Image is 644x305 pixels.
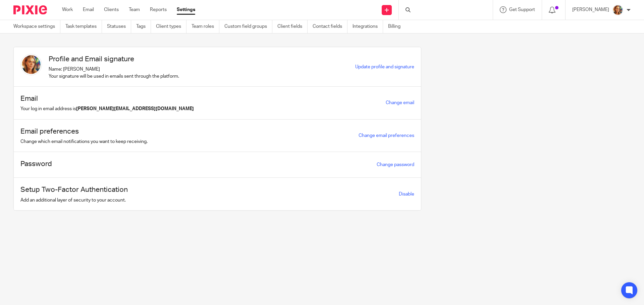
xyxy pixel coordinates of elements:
p: Change which email notifications you want to keep receiving. [20,138,148,145]
p: [PERSON_NAME] [572,6,609,13]
a: Workspace settings [13,20,60,33]
a: Tags [136,20,151,33]
a: Disable [399,192,414,197]
a: Contact fields [313,20,347,33]
img: Pixie [13,5,47,14]
a: Clients [104,6,119,13]
a: Email [83,6,94,13]
a: Billing [388,20,406,33]
a: Change email [386,100,414,105]
span: Get Support [509,7,535,12]
h1: Email preferences [20,126,148,137]
b: [PERSON_NAME][EMAIL_ADDRESS][DOMAIN_NAME] [76,106,194,111]
a: Statuses [107,20,131,33]
a: Client types [156,20,186,33]
img: Avatar.png [612,5,623,15]
a: Custom field groups [224,20,272,33]
h1: Profile and Email signature [49,54,179,64]
a: Integrations [353,20,383,33]
img: Avatar.png [20,54,42,75]
a: Team roles [192,20,219,33]
a: Task templates [65,20,102,33]
h1: Email [20,93,194,104]
h1: Setup Two-Factor Authentication [20,184,128,195]
a: Settings [177,6,195,13]
p: Your log in email address is [20,105,194,112]
a: Change email preferences [359,133,414,138]
a: Work [62,6,73,13]
p: Add an additional layer of security to your account. [20,197,128,204]
a: Client fields [277,20,308,33]
a: Update profile and signature [355,65,414,69]
a: Reports [150,6,167,13]
h1: Password [20,159,52,169]
a: Team [129,6,140,13]
a: Change password [377,162,414,167]
p: Name: [PERSON_NAME] Your signature will be used in emails sent through the platform. [49,66,179,80]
